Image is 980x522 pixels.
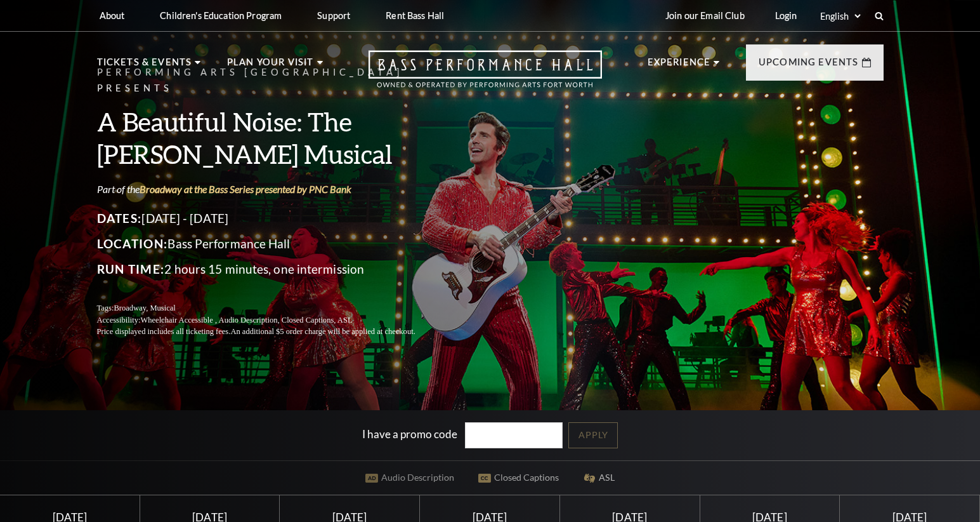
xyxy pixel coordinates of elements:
p: Tickets & Events [97,55,192,77]
p: Upcoming Events [759,55,859,77]
p: Price displayed includes all ticketing fees. [97,326,446,338]
p: Children's Education Program [160,10,282,21]
p: Part of the [97,182,446,196]
p: Accessibility: [97,314,446,326]
p: Tags: [97,302,446,314]
p: Experience [648,55,711,77]
p: Bass Performance Hall [97,234,446,254]
p: Rent Bass Hall [386,10,444,21]
p: 2 hours 15 minutes, one intermission [97,259,446,279]
span: Wheelchair Accessible , Audio Description, Closed Captions, ASL [140,316,352,325]
p: Support [317,10,350,21]
span: Run Time: [97,262,165,276]
span: Location: [97,236,168,251]
label: I have a promo code [362,427,457,441]
p: [DATE] - [DATE] [97,208,446,229]
span: Dates: [97,211,142,225]
select: Select: [818,10,863,22]
p: Plan Your Visit [227,55,314,77]
p: About [100,10,125,21]
a: Broadway at the Bass Series presented by PNC Bank [140,183,351,195]
h3: A Beautiful Noise: The [PERSON_NAME] Musical [97,105,446,170]
span: An additional $5 order charge will be applied at checkout. [230,327,415,336]
span: Broadway, Musical [114,304,175,312]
